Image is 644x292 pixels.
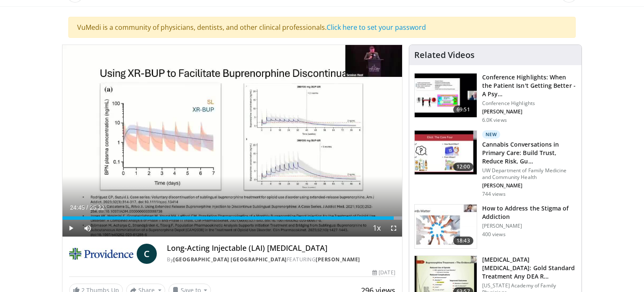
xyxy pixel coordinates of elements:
div: Progress Bar [62,216,402,220]
p: 744 views [482,191,506,197]
span: 25:22 [90,204,104,211]
p: 6.0K views [482,117,507,124]
h3: [MEDICAL_DATA] [MEDICAL_DATA]: Gold Standard Treatment Any DEA R… [482,255,576,281]
span: 69:51 [453,105,473,114]
a: 12:00 New Cannabis Conversations in Primary Care: Build Trust, Reduce Risk, Gu… UW Department of ... [414,130,576,197]
button: Fullscreen [385,220,402,237]
button: Play [62,220,79,237]
p: 400 views [482,231,506,238]
img: ca1f776a-8612-42a9-a2cb-56675c3e9009.150x105_q85_crop-smart_upscale.jpg [415,131,477,174]
button: Playback Rate [369,220,385,237]
span: 24:45 [70,204,85,211]
h3: Conference Highlights: When the Patient Isn't Getting Better - A Psy… [482,73,576,98]
p: [PERSON_NAME] [482,108,576,115]
img: 7067fa53-90f0-486d-b38e-e72967a8e0a0.150x105_q85_crop-smart_upscale.jpg [415,205,477,248]
span: 12:00 [453,163,473,171]
p: Conference Highlights [482,100,576,107]
span: / [86,204,88,211]
button: Mute [79,220,96,237]
a: Click here to set your password [327,23,426,32]
div: [DATE] [372,269,395,276]
p: New [482,130,501,139]
video-js: Video Player [62,45,402,237]
a: [GEOGRAPHIC_DATA] [GEOGRAPHIC_DATA] [173,256,287,263]
div: VuMedi is a community of physicians, dentists, and other clinical professionals. [68,17,576,38]
h3: How to Address the Stigma of Addiction [482,204,576,221]
a: C [137,244,157,264]
p: [PERSON_NAME] [482,223,576,229]
a: 69:51 Conference Highlights: When the Patient Isn't Getting Better - A Psy… Conference Highlights... [414,73,576,124]
a: [PERSON_NAME] [316,256,360,263]
h4: Long-Acting Injectable (LAI) [MEDICAL_DATA] [167,244,395,253]
span: 18:43 [453,237,473,245]
div: By FEATURING [167,256,395,263]
p: UW Department of Family Medicine and Community Health [482,167,576,181]
h4: Related Videos [414,50,475,60]
a: 18:43 How to Address the Stigma of Addiction [PERSON_NAME] 400 views [414,204,576,249]
h3: Cannabis Conversations in Primary Care: Build Trust, Reduce Risk, Gu… [482,140,576,166]
img: 4362ec9e-0993-4580-bfd4-8e18d57e1d49.150x105_q85_crop-smart_upscale.jpg [415,74,477,117]
img: Providence Regional Medical Center Everett [69,244,133,264]
p: [PERSON_NAME] [482,182,576,189]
